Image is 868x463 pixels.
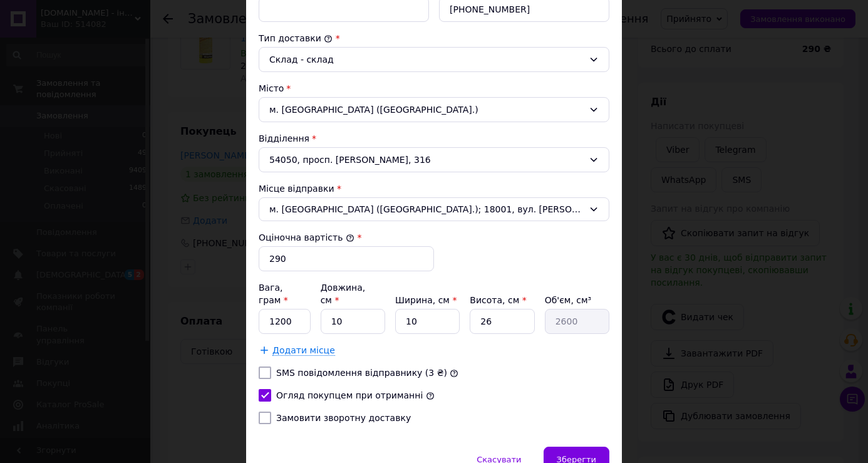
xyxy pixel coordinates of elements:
div: Відділення [259,132,609,145]
div: Склад - склад [269,53,584,66]
label: Ширина, см [395,295,457,305]
div: Місце відправки [259,182,609,195]
label: Огляд покупцем при отриманні [276,390,423,400]
div: м. [GEOGRAPHIC_DATA] ([GEOGRAPHIC_DATA].) [259,97,609,122]
label: Висота, см [470,295,526,305]
div: Тип доставки [259,32,609,44]
div: 54050, просп. [PERSON_NAME], 316 [259,147,609,172]
label: Довжина, см [321,283,366,305]
span: Додати місце [272,345,335,356]
label: Замовити зворотну доставку [276,413,411,423]
label: Оціночна вартість [259,232,354,242]
label: SMS повідомлення відправнику (3 ₴) [276,368,447,378]
span: м. [GEOGRAPHIC_DATA] ([GEOGRAPHIC_DATA].); 18001, вул. [PERSON_NAME], 34 [269,203,584,216]
label: Вага, грам [259,283,288,305]
div: Місто [259,82,609,95]
div: Об'єм, см³ [545,294,609,306]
